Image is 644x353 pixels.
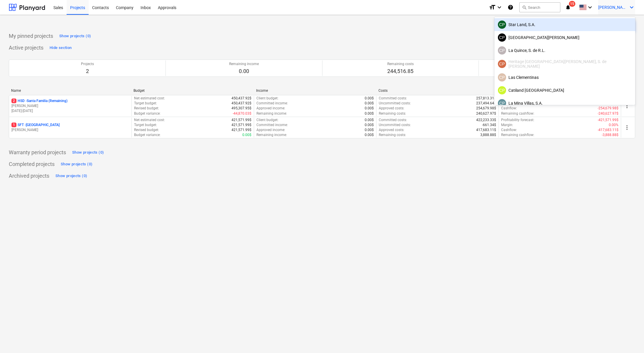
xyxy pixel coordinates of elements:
span: CP [499,101,505,106]
div: La Quince, S. de R.L. [498,46,632,55]
div: La Mina Villas, S.A. [498,99,632,107]
span: CP [499,35,505,40]
iframe: Chat Widget [615,325,644,353]
span: CP [499,62,505,66]
div: Claudia Perez [498,73,506,82]
div: Claudia Perez [498,60,506,68]
div: Claudia Perez [498,99,506,107]
div: Las Clementinas [498,73,632,82]
span: CP [499,88,505,93]
div: Claudia Perez [498,86,506,94]
div: [GEOGRAPHIC_DATA][PERSON_NAME] [498,33,632,42]
span: CP [499,48,505,53]
div: Claudia Perez [498,21,506,29]
div: Heritage [GEOGRAPHIC_DATA][PERSON_NAME], S. de [PERSON_NAME] [498,59,632,69]
div: Star Land, S.A. [498,21,632,29]
span: CP [499,75,505,80]
div: Claudia Perez [498,46,506,55]
div: Catiland [GEOGRAPHIC_DATA] [498,86,632,94]
div: Claudia Perez [498,33,506,42]
span: CP [499,22,505,27]
div: Widget de chat [615,325,644,353]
